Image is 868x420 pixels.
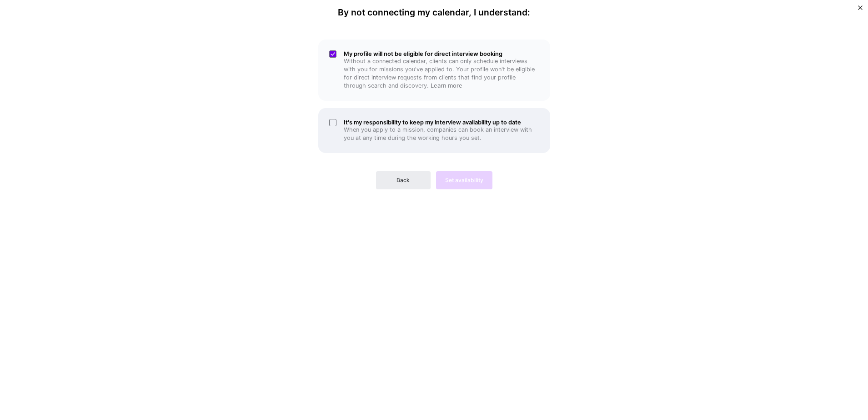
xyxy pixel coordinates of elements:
p: When you apply to a mission, companies can book an interview with you at any time during the work... [344,126,539,142]
p: Without a connected calendar, clients can only schedule interviews with you for missions you've a... [344,57,539,90]
button: Close [858,5,863,15]
span: Back [396,176,410,184]
h5: It's my responsibility to keep my interview availability up to date [344,119,539,126]
h4: By not connecting my calendar, I understand: [338,7,530,18]
h5: My profile will not be eligible for direct interview booking [344,50,539,57]
a: Learn more [431,82,462,89]
button: Back [376,171,431,189]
